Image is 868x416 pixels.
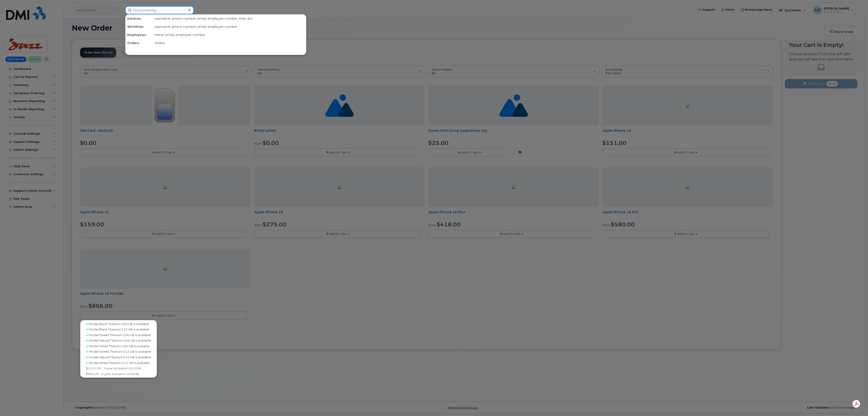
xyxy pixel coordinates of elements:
[89,328,149,331] span: Model Black Titanium 512 GB is available
[89,355,151,359] span: Model Natural Titanium 512 GB is available
[153,31,306,39] div: name, email, employee number
[153,14,306,23] div: username, phone number, email, employee number, imei, sim
[153,23,306,31] div: username, phone number, email, employee number
[125,23,153,31] div: Wirelines
[89,350,151,353] span: Model Desert Titanium 512 GB is available
[81,371,156,377] a: $866.00 - 3-year activation (256GB)
[89,344,150,348] span: Model White Titanium 256 GB is available
[125,6,194,14] input: Find something...
[89,361,150,365] span: Model White Titanium 512 GB is available
[125,14,153,23] div: Devices
[89,339,151,342] span: Model Natural Titanium 256 GB is available
[125,31,153,39] div: Employees
[89,322,149,326] span: Model Black Titanium 256 GB is available
[125,39,153,47] div: Orders
[89,333,151,337] span: Model Desert Titanium 256 GB is available
[81,366,156,371] a: $1151.00 - 3-year activation (512GB)
[153,39,306,47] div: Orders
